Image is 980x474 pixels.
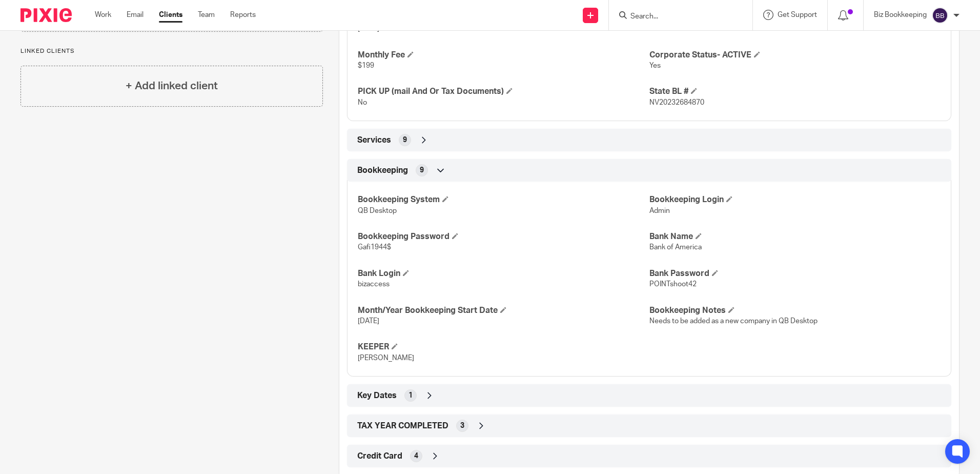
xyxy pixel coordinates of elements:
[230,10,256,20] a: Reports
[649,305,941,316] h4: Bookkeeping Notes
[127,10,144,20] a: Email
[649,281,697,288] span: POINTshoot42
[414,451,418,461] span: 4
[403,135,407,145] span: 9
[649,86,941,97] h4: State BL #
[358,305,649,316] h4: Month/Year Bookkeeping Start Date
[932,7,948,24] img: svg%3E
[21,47,323,55] p: Linked clients
[357,390,397,401] span: Key Dates
[649,268,941,279] h4: Bank Password
[198,10,215,20] a: Team
[358,50,649,61] h4: Monthly Fee
[649,318,818,325] span: Needs to be added as a new company in QB Desktop
[409,390,413,401] span: 1
[358,281,390,288] span: bizaccess
[357,165,408,176] span: Bookkeeping
[358,207,397,214] span: QB Desktop
[420,165,424,175] span: 9
[358,86,649,97] h4: PICK UP (mail And Or Tax Documents)
[358,231,649,242] h4: Bookkeeping Password
[629,12,722,22] input: Search
[358,62,374,69] span: $199
[126,78,218,94] h4: + Add linked client
[357,451,402,462] span: Credit Card
[649,194,941,205] h4: Bookkeeping Login
[778,11,817,18] span: Get Support
[874,10,927,20] p: Biz Bookkeeping
[649,231,941,242] h4: Bank Name
[357,135,391,146] span: Services
[649,244,702,251] span: Bank of America
[358,99,367,106] span: No
[358,342,649,352] h4: KEEPER
[649,99,704,106] span: NV20232684870
[357,421,448,431] span: TAX YEAR COMPLETED
[649,207,670,214] span: Admin
[21,8,72,22] img: Pixie
[358,318,379,325] span: [DATE]
[649,62,661,69] span: Yes
[358,194,649,205] h4: Bookkeeping System
[460,421,464,431] span: 3
[358,268,649,279] h4: Bank Login
[649,50,941,61] h4: Corporate Status- ACTIVE
[358,244,391,251] span: Gafi1944$
[358,354,414,362] span: [PERSON_NAME]
[95,10,111,20] a: Work
[159,10,182,20] a: Clients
